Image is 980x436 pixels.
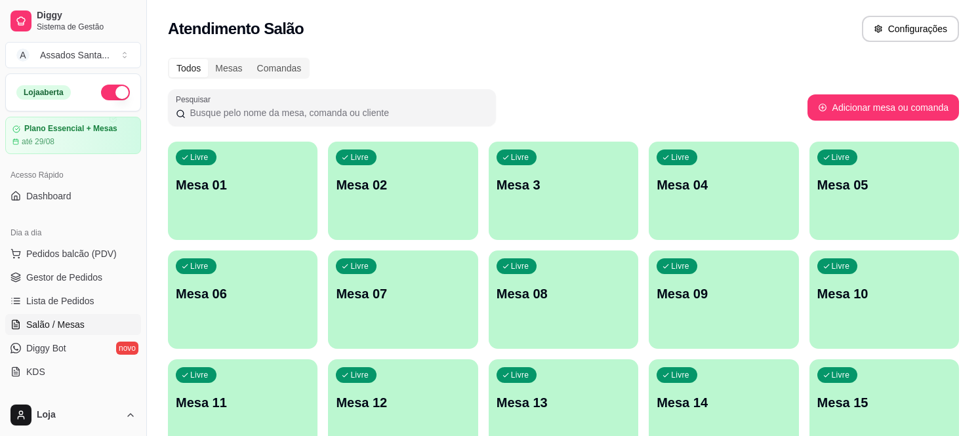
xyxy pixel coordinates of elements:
p: Mesa 06 [176,285,310,303]
input: Pesquisar [186,106,488,119]
p: Mesa 05 [817,176,951,194]
p: Mesa 13 [497,393,630,412]
span: Sistema de Gestão [37,22,136,32]
button: Loja [5,399,141,431]
a: Diggy Botnovo [5,338,141,359]
button: LivreMesa 07 [328,250,478,349]
p: Livre [511,261,529,271]
div: Assados Santa ... [40,49,110,62]
p: Mesa 08 [497,285,630,303]
button: LivreMesa 06 [168,250,317,349]
p: Livre [350,261,369,271]
p: Mesa 14 [657,393,790,412]
p: Mesa 04 [657,176,790,194]
p: Mesa 11 [176,393,310,412]
button: LivreMesa 05 [809,142,959,240]
p: Livre [832,261,850,271]
span: Pedidos balcão (PDV) [26,247,117,260]
button: Pedidos balcão (PDV) [5,243,141,264]
span: Gestor de Pedidos [26,271,102,284]
button: LivreMesa 04 [649,142,798,240]
a: Dashboard [5,186,141,207]
p: Livre [190,152,209,163]
button: Configurações [862,16,959,42]
p: Mesa 15 [817,393,951,412]
p: Mesa 02 [336,176,470,194]
button: Adicionar mesa ou comanda [807,94,959,121]
p: Livre [511,152,529,163]
div: Comandas [250,59,309,77]
a: KDS [5,361,141,382]
button: LivreMesa 08 [489,250,638,349]
label: Pesquisar [176,94,215,105]
button: LivreMesa 09 [649,250,798,349]
p: Mesa 10 [817,285,951,303]
article: até 29/08 [22,136,54,147]
div: Todos [169,59,208,77]
span: Salão / Mesas [26,318,85,331]
p: Livre [671,152,689,163]
a: Gestor de Pedidos [5,267,141,288]
button: LivreMesa 02 [328,142,478,240]
p: Mesa 09 [657,285,790,303]
button: LivreMesa 01 [168,142,317,240]
span: KDS [26,365,45,378]
span: Loja [37,409,120,421]
div: Loja aberta [16,85,71,100]
p: Livre [511,370,529,380]
button: Alterar Status [101,85,130,100]
button: LivreMesa 10 [809,250,959,349]
span: Lista de Pedidos [26,294,94,307]
span: A [16,49,30,62]
button: Select a team [5,42,141,68]
p: Livre [671,261,689,271]
p: Mesa 3 [497,176,630,194]
p: Livre [350,370,369,380]
p: Livre [190,261,209,271]
div: Acesso Rápido [5,165,141,186]
span: Dashboard [26,189,71,203]
p: Mesa 01 [176,176,310,194]
h2: Atendimento Salão [168,18,304,39]
p: Livre [350,152,369,163]
div: Mesas [208,59,249,77]
span: Diggy Bot [26,342,66,355]
button: LivreMesa 3 [489,142,638,240]
p: Mesa 12 [336,393,470,412]
p: Mesa 07 [336,285,470,303]
p: Livre [190,370,209,380]
p: Livre [671,370,689,380]
span: Diggy [37,10,136,22]
p: Livre [832,370,850,380]
a: Salão / Mesas [5,314,141,335]
a: Lista de Pedidos [5,290,141,311]
a: DiggySistema de Gestão [5,5,141,37]
div: Dia a dia [5,222,141,243]
a: Plano Essencial + Mesasaté 29/08 [5,117,141,154]
article: Plano Essencial + Mesas [24,124,117,134]
p: Livre [832,152,850,163]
